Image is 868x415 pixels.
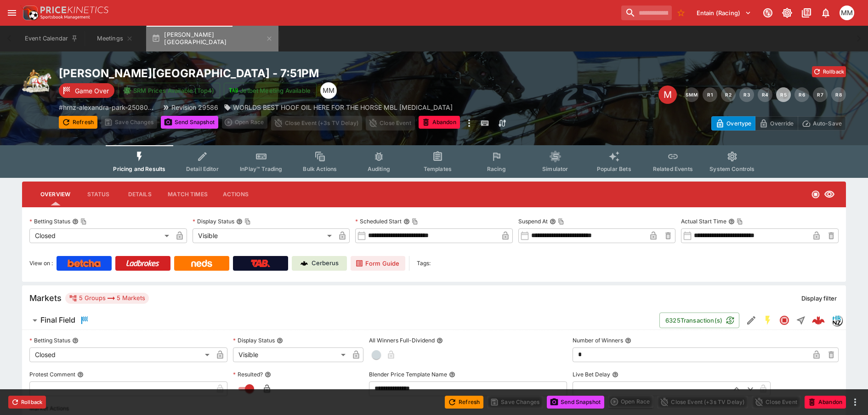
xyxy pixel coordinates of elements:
p: Actual Start Time [681,217,726,225]
img: Neds [191,260,212,267]
button: Rollback [812,66,846,77]
img: jetbet-logo.svg [229,86,238,95]
button: Copy To Clipboard [558,218,564,225]
span: Pricing and Results [113,165,165,172]
p: WORLDS BEST HOOF OIL HERE FOR THE HORSE MBL [MEDICAL_DATA] [233,102,453,112]
button: Abandon [805,396,846,409]
img: Betcha [68,260,101,267]
button: Copy To Clipboard [80,218,87,225]
p: Resulted? [233,370,263,378]
button: Abandon [419,116,460,129]
div: Closed [29,347,213,362]
button: All Winners Full-Dividend [437,337,443,344]
div: hrnz [831,315,842,326]
input: search [621,6,672,20]
button: Closed [776,312,793,329]
button: more [850,397,861,408]
img: PriceKinetics [40,6,108,13]
span: Mark an event as closed and abandoned. [805,397,846,406]
label: Tags: [417,256,431,271]
button: Scheduled StartCopy To Clipboard [403,218,410,225]
button: R5 [776,87,791,102]
img: PriceKinetics Logo [20,4,39,22]
button: R6 [794,87,809,102]
button: Match Times [160,183,215,205]
img: hrnz [832,315,842,325]
p: Revision 29586 [171,102,218,112]
div: Start From [711,116,846,131]
nav: pagination navigation [684,87,846,102]
div: Michela Marris [320,82,337,99]
button: Meetings [85,26,144,51]
button: Display StatusCopy To Clipboard [236,218,243,225]
button: Refresh [59,116,97,129]
button: Rollback [8,396,46,409]
img: Cerberus [301,260,308,267]
button: SGM Enabled [760,312,776,329]
span: System Controls [709,165,755,172]
img: harness_racing.png [22,66,51,96]
button: open drawer [4,5,20,21]
p: Betting Status [29,217,70,225]
p: Auto-Save [813,119,842,128]
svg: Closed [811,190,820,199]
svg: Closed [779,315,790,326]
button: Select Tenant [691,6,757,20]
button: [PERSON_NAME][GEOGRAPHIC_DATA] [146,26,278,51]
button: SMM [684,87,699,102]
div: 5 Groups 5 Markets [69,293,145,304]
button: Send Snapshot [547,396,604,409]
button: Protest Comment [77,371,84,378]
span: Related Events [653,165,693,172]
button: Toggle light/dark mode [779,5,795,21]
button: Blender Price Template Name [449,371,455,378]
button: Copy To Clipboard [412,218,418,225]
span: Popular Bets [597,165,631,172]
p: Suspend At [518,217,548,225]
button: Overview [33,183,78,205]
span: Detail Editor [186,165,219,172]
span: InPlay™ Trading [240,165,282,172]
button: Documentation [798,5,815,21]
button: R2 [721,87,736,102]
p: Cerberus [312,259,339,268]
img: Sportsbook Management [40,15,90,19]
button: Copy To Clipboard [737,218,743,225]
img: TabNZ [251,260,270,267]
button: Number of Winners [625,337,631,344]
button: R3 [739,87,754,102]
button: Jetbet Meeting Available [224,83,317,98]
button: Actual Start TimeCopy To Clipboard [728,218,735,225]
button: Betting Status [72,337,79,344]
button: Edit Detail [743,312,760,329]
button: Display Status [277,337,283,344]
p: Number of Winners [573,336,623,344]
h2: Copy To Clipboard [59,66,453,80]
button: Auto-Save [798,116,846,131]
button: Connected to PK [760,5,776,21]
button: Display filter [796,291,842,306]
span: Bulk Actions [303,165,337,172]
span: Mark an event as closed and abandoned. [419,117,460,126]
p: Copy To Clipboard [59,102,157,112]
img: logo-cerberus--red.svg [812,314,825,327]
button: SRM Prices Available (Top4) [118,83,220,98]
h6: Final Field [40,315,75,325]
button: Status [78,183,119,205]
button: Overtype [711,116,755,131]
button: Suspend AtCopy To Clipboard [550,218,556,225]
button: No Bookmarks [674,6,688,20]
button: Notifications [817,5,834,21]
button: Michela Marris [837,3,857,23]
div: Edit Meeting [658,85,677,104]
p: Display Status [233,336,275,344]
div: Michela Marris [840,6,854,20]
p: Protest Comment [29,370,75,378]
button: R1 [703,87,717,102]
button: Refresh [445,396,483,409]
span: Auditing [368,165,390,172]
p: Overtype [726,119,751,128]
span: Simulator [542,165,568,172]
button: Send Snapshot [161,116,218,129]
p: Live Bet Delay [573,370,610,378]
